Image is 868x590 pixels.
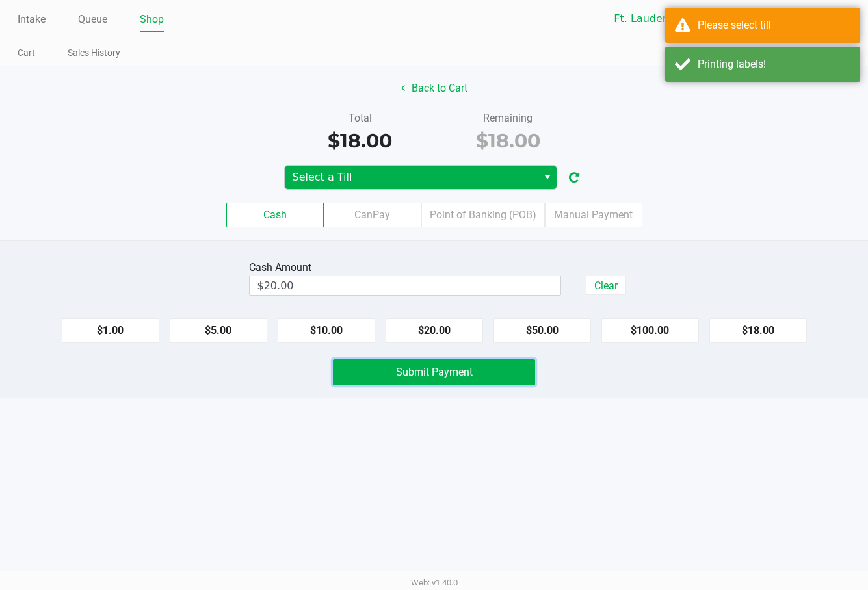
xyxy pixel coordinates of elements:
[296,110,425,126] div: Total
[396,366,473,378] span: Submit Payment
[278,318,375,343] button: $10.00
[421,203,545,227] label: Point of Banking (POB)
[709,318,807,343] button: $18.00
[333,359,535,385] button: Submit Payment
[249,260,317,276] div: Cash Amount
[776,45,808,61] button: Logout
[68,45,120,61] a: Sales History
[698,18,850,33] div: Please select till
[62,318,159,343] button: $1.00
[586,276,626,295] button: Clear
[411,578,458,587] span: Web: v1.40.0
[140,10,164,29] a: Shop
[538,166,557,189] button: Select
[386,318,483,343] button: $20.00
[444,126,573,155] div: $18.00
[696,45,755,61] button: Open Drawer
[393,76,476,101] button: Back to Cart
[324,203,421,227] label: CanPay
[601,318,699,343] button: $100.00
[748,7,767,31] button: Select
[170,318,267,343] button: $5.00
[545,203,642,227] label: Manual Payment
[226,203,324,227] label: Cash
[18,45,35,61] a: Cart
[78,10,107,29] a: Queue
[296,126,425,155] div: $18.00
[444,110,573,126] div: Remaining
[18,10,46,29] a: Intake
[293,170,530,185] span: Select a Till
[493,318,591,343] button: $50.00
[698,57,850,72] div: Printing labels!
[614,11,741,27] span: Ft. Lauderdale WC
